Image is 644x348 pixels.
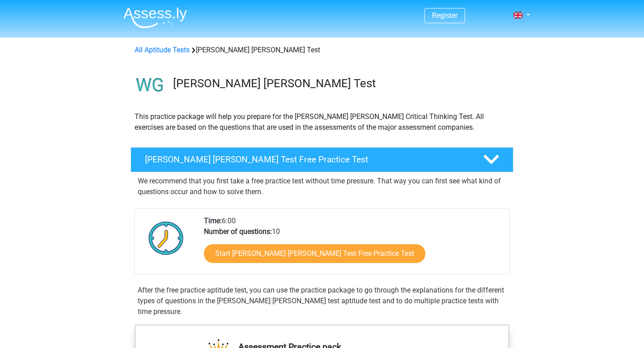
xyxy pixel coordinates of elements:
img: Clock [144,216,189,260]
b: Time: [204,216,222,225]
a: [PERSON_NAME] [PERSON_NAME] Test Free Practice Test [127,147,517,172]
p: We recommend that you first take a free practice test without time pressure. That way you can fir... [138,176,506,197]
p: This practice package will help you prepare for the [PERSON_NAME] [PERSON_NAME] Critical Thinking... [135,111,509,133]
a: Start [PERSON_NAME] [PERSON_NAME] Test Free Practice Test [204,244,425,263]
div: After the free practice aptitude test, you can use the practice package to go through the explana... [134,285,510,317]
a: Register [432,11,458,20]
b: Number of questions: [204,227,272,236]
h3: [PERSON_NAME] [PERSON_NAME] Test [173,76,506,90]
a: All Aptitude Tests [135,46,190,54]
h4: [PERSON_NAME] [PERSON_NAME] Test Free Practice Test [145,154,469,165]
img: watson glaser test [131,66,169,104]
img: Assessly [123,7,187,28]
div: 6:00 10 [197,216,509,274]
div: [PERSON_NAME] [PERSON_NAME] Test [131,45,513,55]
